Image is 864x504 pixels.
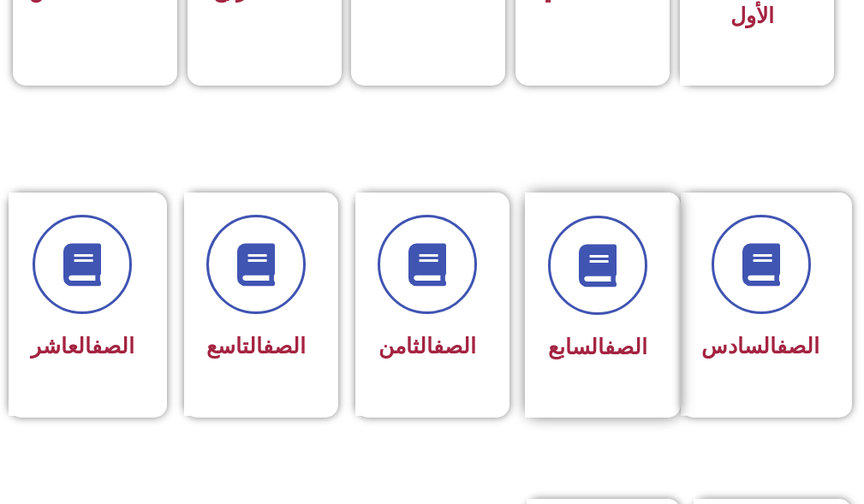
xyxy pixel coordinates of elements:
[701,334,819,359] span: السادس
[605,335,647,359] a: الصف
[263,334,306,359] a: الصف
[777,334,819,359] a: الصف
[31,334,134,359] span: العاشر
[378,334,476,359] span: الثامن
[206,334,306,359] span: التاسع
[548,335,647,359] span: السابع
[92,334,134,359] a: الصف
[433,334,476,359] a: الصف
